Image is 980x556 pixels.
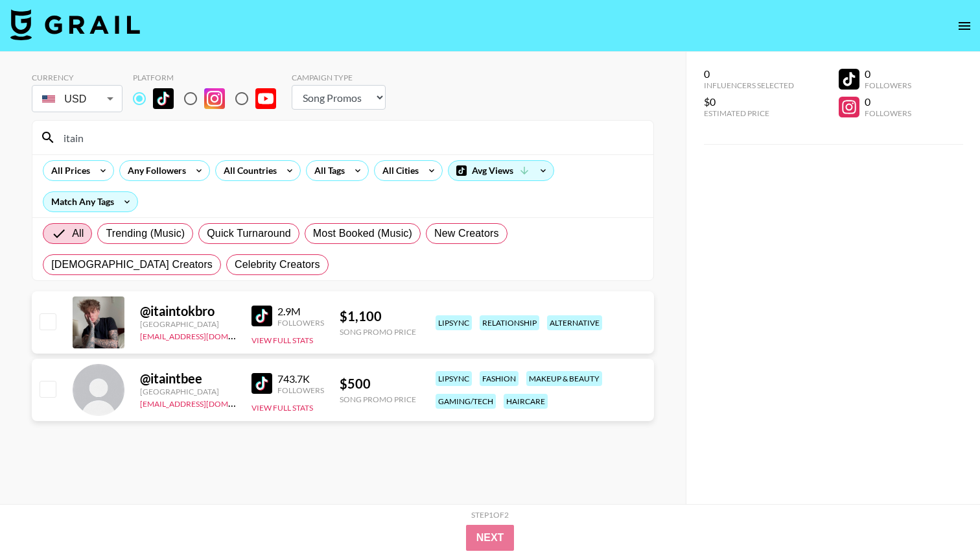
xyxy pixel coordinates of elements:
button: View Full Stats [251,335,313,345]
div: 0 [865,67,911,80]
div: 0 [704,67,794,80]
div: Followers [865,108,911,118]
div: @ itaintbee [140,370,236,387]
div: Estimated Price [704,108,794,118]
span: New Creators [434,226,499,241]
a: [EMAIL_ADDRESS][DOMAIN_NAME] [140,329,270,341]
div: Followers [277,318,324,328]
div: $0 [704,95,794,108]
div: makeup & beauty [526,371,602,386]
img: Instagram [204,88,225,109]
img: YouTube [255,88,276,109]
button: Next [466,525,515,551]
div: relationship [480,315,539,330]
div: All Countries [216,161,279,180]
iframe: Drift Widget Chat Controller [915,491,964,540]
div: $ 500 [340,376,416,392]
img: TikTok [251,306,272,326]
span: Quick Turnaround [207,226,291,241]
span: Most Booked (Music) [313,226,412,241]
div: Followers [277,385,324,395]
div: All Tags [307,161,347,180]
div: Influencers Selected [704,80,794,90]
div: gaming/tech [436,394,496,409]
div: Followers [865,80,911,90]
div: 0 [865,95,911,108]
div: $ 1,100 [340,308,416,324]
a: [EMAIL_ADDRESS][DOMAIN_NAME] [140,396,270,409]
div: 743.7K [277,372,324,385]
span: Trending (Music) [106,226,185,241]
div: alternative [547,315,602,330]
div: Song Promo Price [340,394,416,404]
div: lipsync [436,315,472,330]
img: Grail Talent [10,9,140,40]
div: lipsync [436,371,472,386]
span: All [72,226,84,241]
div: Step 1 of 2 [471,510,509,520]
input: Search by User Name [56,127,646,148]
span: [DEMOGRAPHIC_DATA] Creators [51,257,213,272]
div: Any Followers [120,161,189,180]
button: View Full Stats [251,403,313,413]
div: Currency [32,73,122,82]
div: [GEOGRAPHIC_DATA] [140,387,236,396]
div: fashion [480,371,519,386]
img: TikTok [153,88,174,109]
div: @ itaintokbro [140,303,236,319]
div: Avg Views [449,161,554,180]
div: haircare [504,394,548,409]
div: All Cities [375,161,421,180]
div: All Prices [43,161,93,180]
div: Campaign Type [292,73,386,82]
div: Song Promo Price [340,327,416,337]
div: Match Any Tags [43,192,137,212]
button: open drawer [951,13,977,39]
img: TikTok [251,373,272,394]
div: Platform [133,73,286,82]
div: USD [34,88,120,110]
div: [GEOGRAPHIC_DATA] [140,319,236,329]
span: Celebrity Creators [235,257,320,272]
div: 2.9M [277,305,324,318]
